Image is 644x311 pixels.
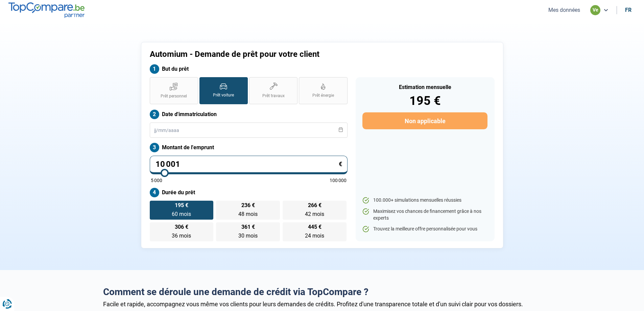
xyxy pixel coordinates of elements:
[150,188,348,197] label: Durée du prêt
[241,224,255,230] span: 361 €
[151,178,162,183] span: 5 000
[312,93,334,98] span: Prêt énergie
[590,5,600,15] div: ve
[262,93,285,99] span: Prêt travaux
[103,301,541,308] div: Facile et rapide, accompagnez vous même vos clients pour leurs demandes de crédits. Profitez d'un...
[362,208,487,221] li: Maximisez vos chances de financement grâce à nos experts
[362,197,487,204] li: 100.000+ simulations mensuelles réussies
[305,232,324,239] span: 24 mois
[103,286,541,298] h2: Comment se déroule une demande de crédit via TopCompare ?
[305,211,324,217] span: 42 mois
[175,203,188,208] span: 195 €
[150,49,406,59] h1: Automium - Demande de prêt pour votre client
[238,232,258,239] span: 30 mois
[150,110,348,119] label: Date d'immatriculation
[625,7,631,13] div: fr
[213,92,234,98] span: Prêt voiture
[150,123,348,138] input: jj/mm/aaaa
[362,85,487,90] div: Estimation mensuelle
[339,161,342,167] span: €
[241,203,255,208] span: 236 €
[362,112,487,129] button: Non applicable
[362,226,487,232] li: Trouvez la meilleure offre personnalisée pour vous
[308,203,321,208] span: 266 €
[172,232,191,239] span: 36 mois
[161,93,187,99] span: Prêt personnel
[175,224,188,230] span: 306 €
[150,64,348,74] label: But du prêt
[238,211,258,217] span: 48 mois
[362,95,487,107] div: 195 €
[546,6,582,14] button: Mes données
[172,211,191,217] span: 60 mois
[308,224,321,230] span: 445 €
[150,143,348,152] label: Montant de l'emprunt
[330,178,347,183] span: 100 000
[8,2,85,18] img: TopCompare.be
